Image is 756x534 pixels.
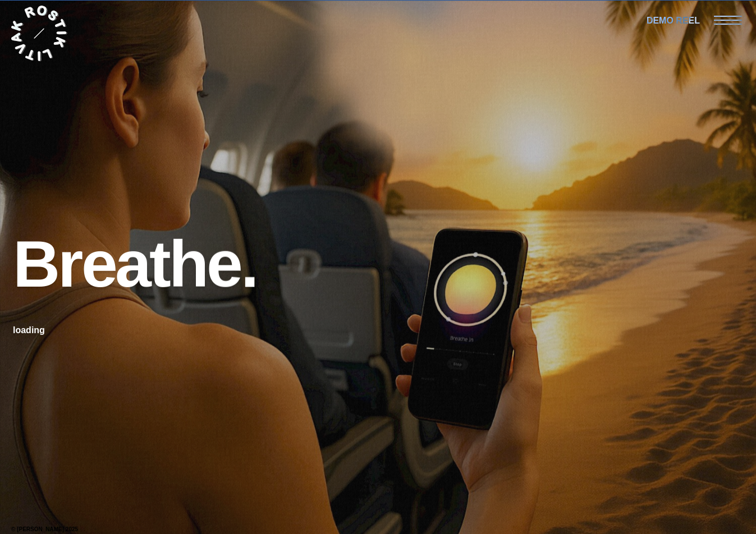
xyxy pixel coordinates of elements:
div: B [13,232,58,297]
div: e [207,232,241,297]
a: DEMO REEL [647,13,700,29]
div: r [58,232,81,297]
div: a [115,232,149,297]
div: e [81,232,116,297]
div: t [149,232,169,297]
div: . [241,232,256,297]
div: loading [13,323,45,338]
div: h [169,232,207,297]
a: Breathe.loading [11,188,258,347]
